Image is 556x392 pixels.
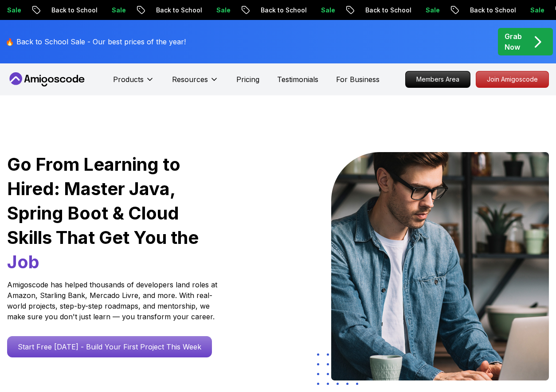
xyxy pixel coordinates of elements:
a: Start Free [DATE] - Build Your First Project This Week [7,336,212,357]
p: Resources [172,74,208,85]
span: Job [7,251,39,273]
a: For Business [336,74,380,85]
p: Back to School [462,6,522,15]
p: Amigoscode has helped thousands of developers land roles at Amazon, Starling Bank, Mercado Livre,... [7,279,220,322]
p: Grab Now [505,31,522,52]
p: Sale [522,6,551,15]
a: Pricing [236,74,259,85]
p: Members Area [406,71,470,87]
p: Sale [418,6,446,15]
a: Members Area [405,71,470,88]
p: Back to School [148,6,208,15]
a: Join Amigoscode [476,71,549,88]
p: Back to School [357,6,418,15]
p: Join Amigoscode [476,71,548,87]
img: hero [331,152,549,380]
p: Sale [313,6,341,15]
p: 🔥 Back to School Sale - Our best prices of the year! [5,36,186,47]
p: Back to School [253,6,313,15]
button: Resources [172,74,219,92]
p: Sale [104,6,132,15]
p: Back to School [43,6,104,15]
p: Products [113,74,144,85]
h1: Go From Learning to Hired: Master Java, Spring Boot & Cloud Skills That Get You the [7,152,225,274]
a: Testimonials [277,74,318,85]
button: Products [113,74,154,92]
p: Sale [208,6,237,15]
